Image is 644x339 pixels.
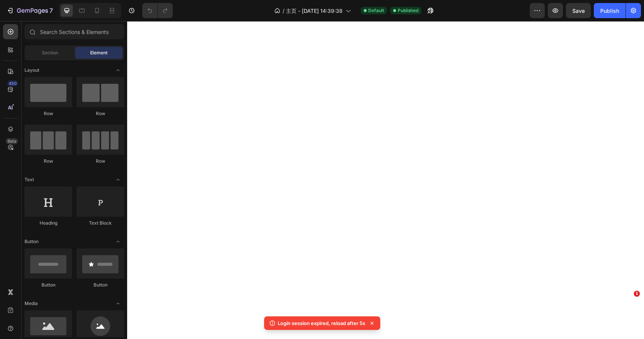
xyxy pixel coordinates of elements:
div: Row [25,158,72,165]
span: Save [572,8,585,14]
span: Toggle open [112,64,124,76]
div: 450 [7,80,18,86]
button: 7 [3,3,56,18]
span: Button [25,238,38,245]
span: Published [398,7,418,14]
span: Media [25,300,38,307]
span: 1 [634,291,640,297]
input: Search Sections & Elements [25,24,124,39]
div: Undo/Redo [142,3,173,18]
button: Publish [594,3,626,18]
span: Layout [25,67,39,74]
span: Toggle open [112,174,124,186]
div: Button [25,282,72,288]
div: Publish [600,7,619,15]
div: Beta [6,138,18,144]
iframe: Intercom live chat [618,302,636,320]
p: 7 [49,6,53,15]
span: Toggle open [112,297,124,310]
div: Text Block [77,220,124,227]
div: Row [25,110,72,117]
span: Section [42,49,58,56]
div: Row [77,158,124,165]
div: Heading [25,220,72,227]
iframe: Design area [127,21,644,339]
button: Save [566,3,591,18]
span: Element [90,49,108,56]
span: Text [25,176,34,183]
p: Login session expired, reload after 5s [278,319,365,327]
span: 主页 - [DATE] 14:39:38 [286,7,343,15]
div: Row [77,110,124,117]
div: Button [77,282,124,288]
span: Toggle open [112,236,124,248]
span: / [283,7,284,15]
span: Default [368,7,384,14]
